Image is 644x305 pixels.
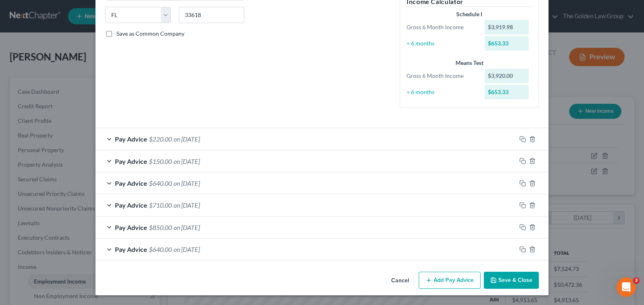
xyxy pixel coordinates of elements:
[419,272,481,289] button: Add Pay Advice
[115,135,147,143] span: Pay Advice
[402,39,481,47] div: ÷ 6 months
[484,272,539,289] button: Save & Close
[174,135,200,143] span: on [DATE]
[407,59,532,67] div: Means Test
[485,85,529,99] div: $653.33
[174,157,200,165] span: on [DATE]
[149,245,172,253] span: $640.00
[402,88,481,96] div: ÷ 6 months
[485,20,529,34] div: $3,919.98
[174,201,200,209] span: on [DATE]
[115,157,147,165] span: Pay Advice
[149,201,172,209] span: $710.00
[179,7,244,23] input: Enter zip...
[149,135,172,143] span: $220.00
[174,245,200,253] span: on [DATE]
[485,36,529,51] div: $653.33
[402,72,481,80] div: Gross 6 Month Income
[115,179,147,187] span: Pay Advice
[174,223,200,231] span: on [DATE]
[174,179,200,187] span: on [DATE]
[149,157,172,165] span: $150.00
[149,179,172,187] span: $640.00
[115,223,147,231] span: Pay Advice
[149,223,172,231] span: $850.00
[407,10,532,18] div: Schedule I
[485,69,529,83] div: $3,920.00
[402,23,481,31] div: Gross 6 Month Income
[117,30,184,37] span: Save as Common Company
[616,277,636,297] iframe: Intercom live chat
[115,245,147,253] span: Pay Advice
[633,277,640,284] span: 3
[115,201,147,209] span: Pay Advice
[385,273,415,289] button: Cancel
